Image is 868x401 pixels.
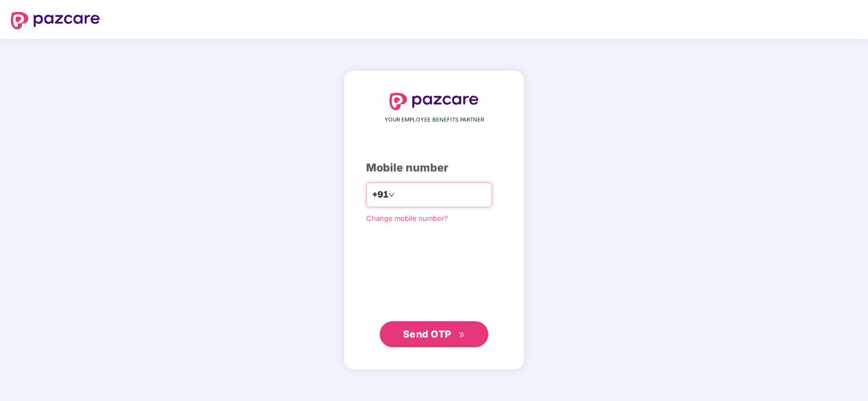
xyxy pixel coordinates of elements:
[403,328,451,340] span: Send OTP
[388,192,395,198] span: down
[11,12,100,29] img: logo
[380,321,488,347] button: Send OTPdouble-right
[389,93,479,110] img: logo
[385,116,484,124] span: YOUR EMPLOYEE BENEFITS PARTNER
[366,160,502,176] div: Mobile number
[372,188,388,201] span: +91
[366,214,448,222] a: Change mobile number?
[458,332,466,339] span: double-right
